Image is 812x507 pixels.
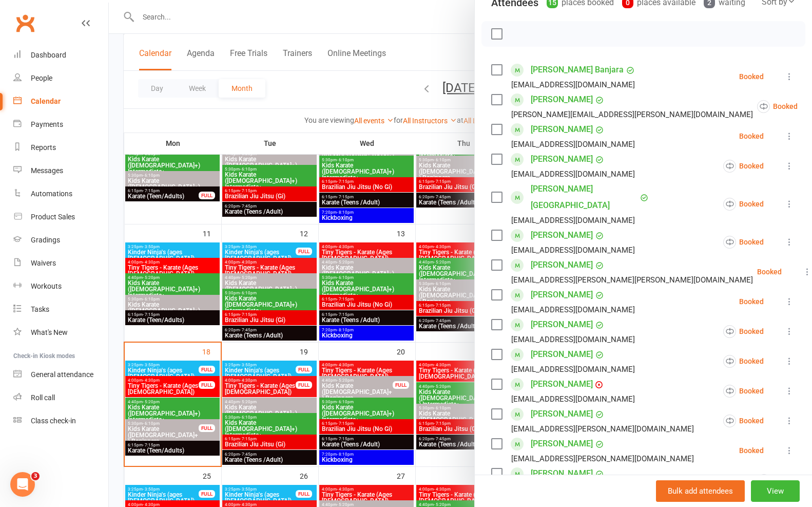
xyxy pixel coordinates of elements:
[531,406,593,422] a: [PERSON_NAME]
[31,370,93,379] div: General attendance
[31,51,66,59] div: Dashboard
[13,44,108,67] a: Dashboard
[31,143,56,152] div: Reports
[511,78,635,91] div: [EMAIL_ADDRESS][DOMAIN_NAME]
[13,205,108,229] a: Product Sales
[723,160,764,173] div: Booked
[31,472,40,480] span: 3
[511,108,753,121] div: [PERSON_NAME][EMAIL_ADDRESS][PERSON_NAME][DOMAIN_NAME]
[723,355,764,368] div: Booked
[31,328,68,336] div: What's New
[531,181,637,214] a: [PERSON_NAME][GEOGRAPHIC_DATA]
[511,214,635,227] div: [EMAIL_ADDRESS][DOMAIN_NAME]
[31,305,49,313] div: Tasks
[13,113,108,136] a: Payments
[739,73,764,80] div: Booked
[531,227,593,243] a: [PERSON_NAME]
[31,190,72,198] div: Automations
[511,363,635,376] div: [EMAIL_ADDRESS][DOMAIN_NAME]
[531,346,593,363] a: [PERSON_NAME]
[31,166,63,175] div: Messages
[13,90,108,113] a: Calendar
[31,74,52,82] div: People
[13,67,108,90] a: People
[757,100,798,113] div: Booked
[511,167,635,181] div: [EMAIL_ADDRESS][DOMAIN_NAME]
[739,447,764,454] div: Booked
[531,316,593,333] a: [PERSON_NAME]
[13,182,108,205] a: Automations
[31,393,55,402] div: Roll call
[757,268,782,275] div: Booked
[511,243,635,257] div: [EMAIL_ADDRESS][DOMAIN_NAME]
[31,213,75,221] div: Product Sales
[723,325,764,338] div: Booked
[31,120,63,128] div: Payments
[10,472,35,497] iframe: Intercom live chat
[531,376,593,392] a: [PERSON_NAME]
[511,392,635,406] div: [EMAIL_ADDRESS][DOMAIN_NAME]
[13,252,108,275] a: Waivers
[723,385,764,398] div: Booked
[531,287,593,303] a: [PERSON_NAME]
[531,121,593,138] a: [PERSON_NAME]
[13,363,108,386] a: General attendance kiosk mode
[739,133,764,140] div: Booked
[739,298,764,305] div: Booked
[13,229,108,252] a: Gradings
[758,474,798,487] div: Booked
[31,259,56,267] div: Waivers
[531,436,593,452] a: [PERSON_NAME]
[531,91,593,108] a: [PERSON_NAME]
[31,417,76,425] div: Class check-in
[511,333,635,346] div: [EMAIL_ADDRESS][DOMAIN_NAME]
[13,298,108,321] a: Tasks
[751,480,800,502] button: View
[13,409,108,433] a: Class kiosk mode
[656,480,745,502] button: Bulk add attendees
[13,386,108,409] a: Roll call
[13,321,108,344] a: What's New
[531,465,593,482] a: [PERSON_NAME]
[511,422,694,436] div: [EMAIL_ADDRESS][PERSON_NAME][DOMAIN_NAME]
[511,273,753,287] div: [EMAIL_ADDRESS][PERSON_NAME][PERSON_NAME][DOMAIN_NAME]
[531,62,624,78] a: [PERSON_NAME] Banjara
[723,415,764,427] div: Booked
[12,10,38,36] a: Clubworx
[511,452,694,465] div: [EMAIL_ADDRESS][PERSON_NAME][DOMAIN_NAME]
[13,136,108,159] a: Reports
[13,275,108,298] a: Workouts
[511,138,635,151] div: [EMAIL_ADDRESS][DOMAIN_NAME]
[13,159,108,182] a: Messages
[31,236,60,244] div: Gradings
[31,97,61,105] div: Calendar
[531,151,593,167] a: [PERSON_NAME]
[723,236,764,249] div: Booked
[531,257,593,273] a: [PERSON_NAME]
[511,303,635,316] div: [EMAIL_ADDRESS][DOMAIN_NAME]
[31,282,62,290] div: Workouts
[723,198,764,211] div: Booked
